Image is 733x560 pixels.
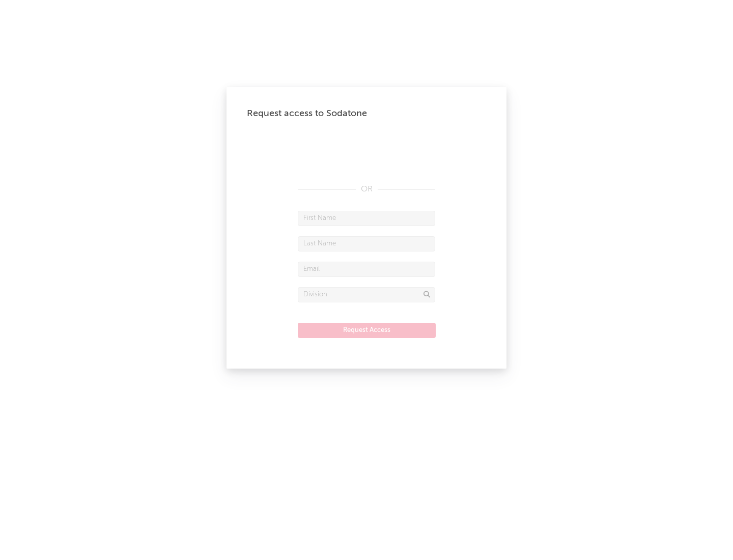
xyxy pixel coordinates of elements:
input: Email [298,262,435,277]
button: Request Access [298,323,436,338]
div: Request access to Sodatone [247,107,486,120]
div: OR [298,183,435,195]
input: Division [298,287,435,302]
input: Last Name [298,236,435,251]
input: First Name [298,211,435,226]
